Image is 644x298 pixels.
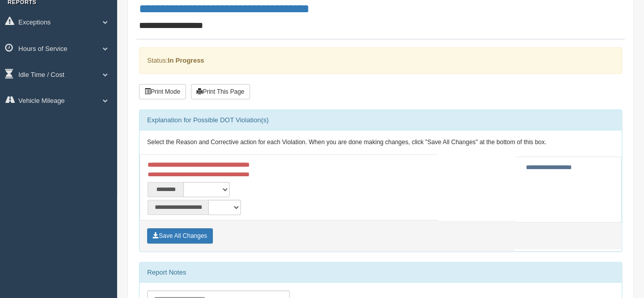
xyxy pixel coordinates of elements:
[139,110,622,130] div: Explanation for Possible DOT Violation(s)
[191,84,250,99] button: Print This Page
[147,228,213,243] button: Save
[139,84,186,99] button: Print Mode
[167,57,204,64] strong: In Progress
[139,47,622,73] div: Status:
[139,262,622,283] div: Report Notes
[139,130,622,155] div: Select the Reason and Corrective action for each Violation. When you are done making changes, cli...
